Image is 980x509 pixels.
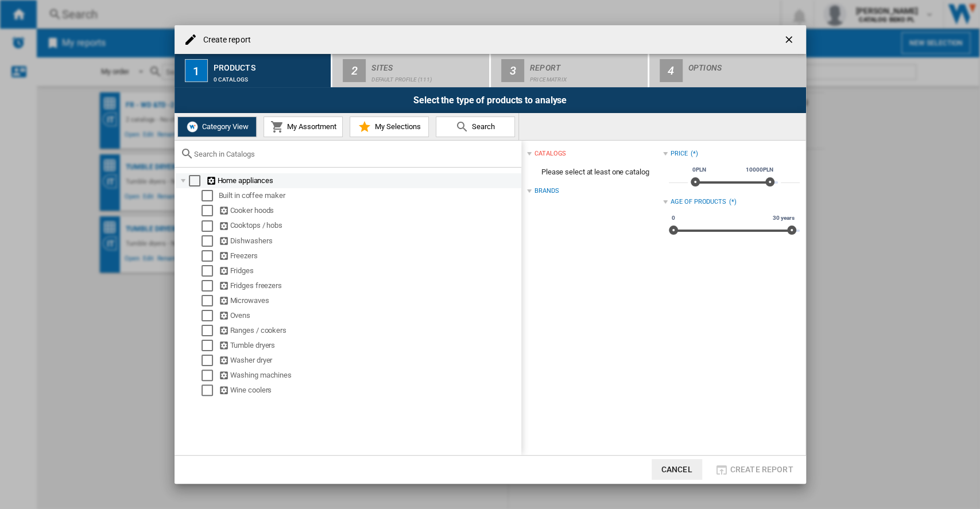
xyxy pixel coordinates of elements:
div: Dishwashers [219,235,520,247]
div: catalogs [534,149,566,158]
span: Category View [199,122,249,131]
span: Create report [730,465,793,474]
div: Price [671,149,688,158]
md-checkbox: Select [202,235,219,247]
md-checkbox: Select [202,280,219,292]
button: 1 Products 0 catalogs [175,54,332,87]
button: Search [436,116,515,137]
div: Report [530,59,643,71]
div: Tumble dryers [219,340,520,351]
button: Cancel [652,459,702,480]
button: Create report [711,459,797,480]
md-checkbox: Select [202,250,219,262]
div: Default profile (111) [371,71,485,83]
div: Options [688,59,801,71]
div: Fridges freezers [219,280,520,292]
div: Ovens [219,310,520,321]
div: Cooktops / hobs [219,220,520,231]
span: My Assortment [284,122,336,131]
img: wiser-icon-white.png [185,120,199,134]
button: My Assortment [264,116,343,137]
button: 2 Sites Default profile (111) [332,54,490,87]
md-checkbox: Select [202,355,219,366]
div: Freezers [219,250,520,262]
div: Microwaves [219,295,520,306]
div: Fridges [219,265,520,277]
div: Home appliances [206,175,520,186]
ng-md-icon: getI18NText('BUTTONS.CLOSE_DIALOG') [783,34,797,48]
md-checkbox: Select [202,190,219,201]
span: 0 [670,213,677,223]
button: 4 Options [649,54,806,87]
div: Ranges / cookers [219,325,520,336]
span: 30 years [771,213,796,223]
div: 2 [343,59,366,82]
md-checkbox: Select [202,340,219,351]
span: 0PLN [691,165,708,174]
div: Washer dryer [219,355,520,366]
md-checkbox: Select [202,325,219,336]
span: Please select at least one catalog [527,161,663,183]
div: Cooker hoods [219,205,520,216]
md-checkbox: Select [202,310,219,321]
button: Category View [177,116,257,137]
div: 0 catalogs [214,71,327,83]
div: Sites [371,59,485,71]
div: 1 [185,59,208,82]
md-checkbox: Select [202,295,219,306]
md-checkbox: Select [202,265,219,277]
div: Products [214,59,327,71]
div: Built in coffee maker [219,190,520,201]
button: getI18NText('BUTTONS.CLOSE_DIALOG') [778,28,801,51]
div: 4 [660,59,683,82]
md-checkbox: Select [202,370,219,381]
div: Washing machines [219,370,520,381]
md-checkbox: Select [189,175,206,186]
button: 3 Report Price Matrix [491,54,649,87]
div: Age of products [671,197,726,207]
button: My Selections [350,116,429,137]
md-checkbox: Select [202,384,219,396]
div: Price Matrix [530,71,643,83]
div: Brands [534,186,559,196]
div: Select the type of products to analyse [175,87,806,113]
md-checkbox: Select [202,220,219,231]
span: 10000PLN [744,165,774,174]
div: Wine coolers [219,384,520,396]
div: 3 [501,59,524,82]
md-checkbox: Select [202,205,219,216]
span: Search [469,122,495,131]
span: My Selections [371,122,420,131]
h4: Create report [197,34,251,46]
input: Search in Catalogs [194,150,516,158]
